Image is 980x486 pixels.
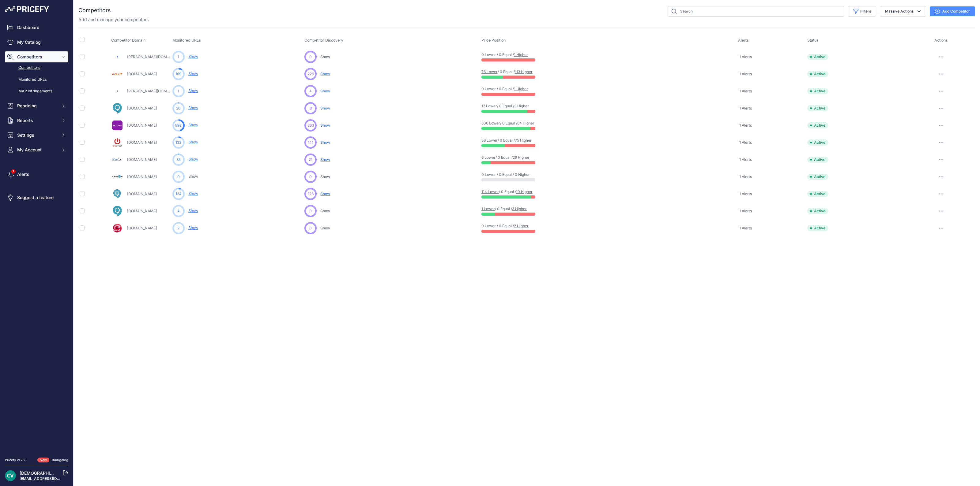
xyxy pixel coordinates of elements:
[668,6,844,17] input: Search
[5,6,49,12] img: Pricefy Logo
[309,225,312,231] span: 0
[51,458,68,462] a: Changelog
[739,140,752,145] span: 1 Alerts
[738,174,752,180] a: 1 Alerts
[807,157,828,163] span: Active
[739,106,752,111] span: 1 Alerts
[481,104,497,108] a: 17 Lower
[127,123,157,128] a: [DOMAIN_NAME]
[738,54,752,60] a: 1 Alerts
[309,157,312,162] span: 21
[5,51,68,62] button: Competitors
[514,224,529,228] a: 2 Higher
[481,69,521,74] p: / 0 Equal /
[481,206,521,211] p: / 0 Equal /
[517,121,534,125] a: 84 Higher
[739,89,752,94] span: 1 Alerts
[515,138,532,143] a: 75 Higher
[320,140,330,145] span: Show
[514,104,529,108] a: 3 Higher
[188,88,198,93] a: Show
[481,38,506,43] span: Price Position
[17,117,57,124] span: Reports
[934,38,948,43] span: Actions
[738,139,752,146] a: 1 Alerts
[177,208,180,214] span: 4
[481,69,498,74] a: 76 Lower
[807,54,828,60] span: Active
[807,191,828,197] span: Active
[320,157,330,162] span: Show
[5,169,68,180] a: Alerts
[514,52,528,57] a: 1 Higher
[309,88,312,94] span: 4
[178,88,179,94] span: 1
[807,38,819,43] span: Status
[5,74,68,85] a: Monitored URLs
[20,476,84,481] a: [EMAIL_ADDRESS][DOMAIN_NAME]
[320,209,330,213] span: Show
[188,174,198,179] a: Show
[188,71,198,76] a: Show
[111,38,145,43] span: Competitor Domain
[481,87,521,91] p: 0 Lower / 0 Equal /
[320,191,330,196] span: Show
[807,225,828,231] span: Active
[739,174,752,179] span: 1 Alerts
[188,157,198,161] a: Show
[307,123,314,128] span: 863
[127,106,157,110] a: [DOMAIN_NAME]
[176,106,181,111] span: 20
[127,72,157,76] a: [DOMAIN_NAME]
[127,89,187,93] a: [PERSON_NAME][DOMAIN_NAME]
[807,105,828,111] span: Active
[17,54,57,60] span: Competitors
[175,123,182,128] span: 892
[20,470,167,476] a: [DEMOGRAPHIC_DATA][PERSON_NAME] der ree [DEMOGRAPHIC_DATA]
[807,208,828,214] span: Active
[188,191,198,196] a: Show
[739,54,752,59] span: 1 Alerts
[175,191,182,197] span: 124
[739,123,752,128] span: 1 Alerts
[481,121,521,126] p: / 0 Equal /
[481,138,498,143] a: 58 Lower
[78,17,149,23] p: Add and manage your competitors
[5,100,68,111] button: Repricing
[930,6,975,16] button: Add Competitor
[320,106,330,110] span: Show
[481,155,496,160] a: 6 Lower
[5,458,25,463] div: Pricefy v1.7.2
[738,191,752,197] a: 1 Alerts
[5,130,68,141] button: Settings
[309,208,312,214] span: 0
[309,54,312,60] span: 0
[738,208,752,214] a: 1 Alerts
[5,144,68,155] button: My Account
[320,54,330,59] span: Show
[17,147,57,153] span: My Account
[481,121,500,125] a: 806 Lower
[177,174,180,180] span: 0
[807,88,828,94] span: Active
[739,157,752,162] span: 1 Alerts
[304,38,343,43] span: Competitor Discovery
[127,191,157,196] a: [DOMAIN_NAME]
[307,71,314,77] span: 226
[738,38,749,43] span: Alerts
[807,174,828,180] span: Active
[320,123,330,128] span: Show
[5,62,68,73] a: Competitors
[308,191,314,197] span: 126
[738,225,752,231] a: 1 Alerts
[807,71,828,77] span: Active
[5,22,68,33] a: Dashboard
[807,139,828,146] span: Active
[880,6,926,17] button: Massive Actions
[512,206,527,211] a: 3 Higher
[5,37,68,48] a: My Catalog
[848,6,876,17] button: Filters
[481,189,521,194] p: / 0 Equal /
[5,22,68,450] nav: Sidebar
[175,71,181,77] span: 189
